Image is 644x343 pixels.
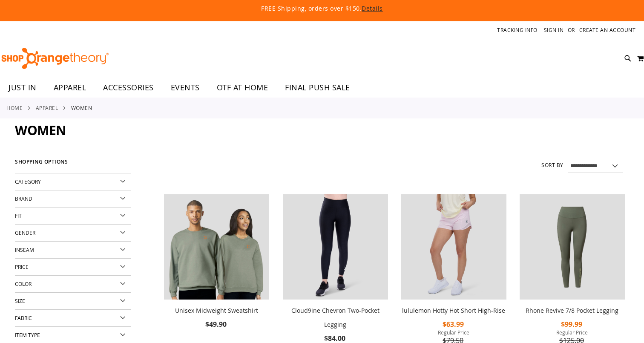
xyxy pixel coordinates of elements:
img: Cloud9ine Chevron Two-Pocket Legging [283,194,388,300]
a: Sign In [544,26,564,34]
span: Inseam [15,246,34,253]
div: Color [15,276,131,293]
div: Size [15,293,131,310]
a: Create an Account [579,26,636,34]
div: Inseam [15,242,131,259]
span: Regular Price [401,329,506,336]
a: APPAREL [36,104,58,112]
a: EVENTS [162,78,208,98]
p: FREE Shipping, orders over $150. [66,4,578,13]
a: Details [362,4,383,12]
a: FINAL PUSH SALE [276,78,359,98]
span: Price [15,263,29,270]
span: $84.00 [324,334,347,343]
span: FINAL PUSH SALE [285,78,350,97]
label: Sort By [541,161,563,169]
span: Regular Price [520,329,625,336]
a: Cloud9ine Chevron Two-Pocket Legging [291,306,379,329]
a: Home [6,104,23,112]
span: $63.99 [443,320,465,329]
span: Color [15,280,32,287]
a: Rhone Revive 7/8 Pocket Legging [526,306,618,314]
img: lululemon Hotty Hot Short High-Rise [401,194,506,300]
span: WOMEN [15,121,66,139]
span: Category [15,178,41,185]
span: Fabric [15,314,32,321]
a: Unisex Midweight Sweatshirt [175,306,258,314]
span: Gender [15,229,35,236]
a: ACCESSORIES [95,78,162,98]
span: ACCESSORIES [103,78,154,97]
span: $99.99 [561,320,584,329]
span: Item Type [15,331,40,338]
img: Rhone Revive 7/8 Pocket Legging [520,194,625,300]
strong: WOMEN [71,104,92,112]
a: Cloud9ine Chevron Two-Pocket Legging [283,194,388,301]
a: APPAREL [45,78,95,97]
span: EVENTS [171,78,200,97]
span: Size [15,297,25,304]
span: Fit [15,212,22,219]
span: APPAREL [54,78,86,97]
a: Unisex Midweight Sweatshirt [164,194,269,301]
span: Brand [15,195,32,202]
a: lululemon Hotty Hot Short High-Rise [402,306,505,314]
span: $49.90 [205,320,228,329]
a: OTF AT HOME [208,78,277,98]
a: Tracking Info [497,26,538,34]
a: Rhone Revive 7/8 Pocket Legging [520,194,625,301]
a: lululemon Hotty Hot Short High-Rise [401,194,506,301]
span: JUST IN [9,78,37,97]
span: OTF AT HOME [217,78,268,97]
img: Unisex Midweight Sweatshirt [164,194,269,300]
div: Fit [15,208,131,225]
div: Price [15,259,131,276]
div: Gender [15,225,131,242]
div: Brand [15,190,131,208]
div: Category [15,173,131,190]
div: Fabric [15,310,131,327]
strong: Shopping Options [15,155,131,173]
